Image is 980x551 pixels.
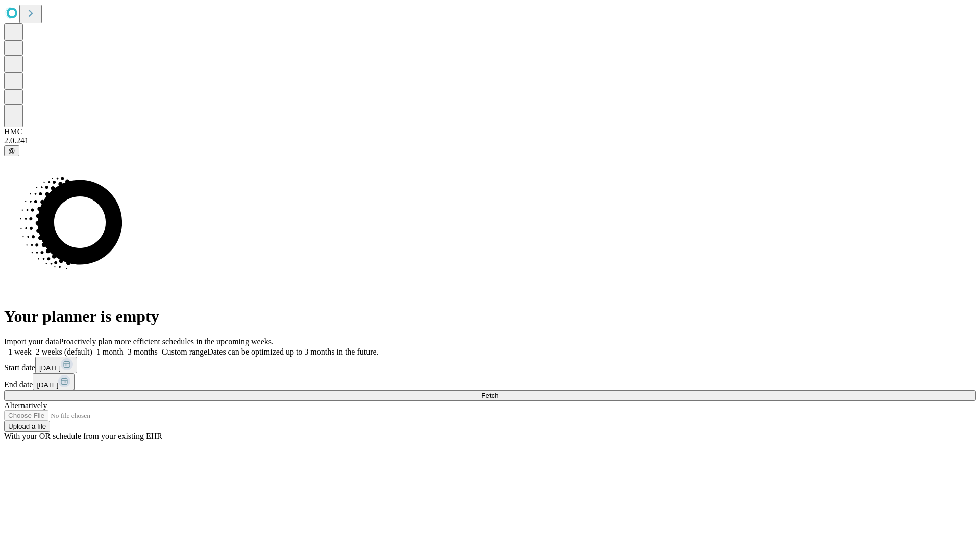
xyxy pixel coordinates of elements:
[481,392,498,399] span: Fetch
[35,357,77,373] button: [DATE]
[4,421,50,432] button: Upload a file
[4,136,976,145] div: 2.0.241
[33,373,75,390] button: [DATE]
[4,145,19,156] button: @
[4,337,59,346] span: Import your data
[4,357,976,373] div: Start date
[8,347,32,356] span: 1 week
[39,364,61,372] span: [DATE]
[4,401,47,410] span: Alternatively
[4,307,976,326] h1: Your planner is empty
[96,347,124,356] span: 1 month
[4,127,976,136] div: HMC
[8,147,15,155] span: @
[36,347,92,356] span: 2 weeks (default)
[4,432,162,440] span: With your OR schedule from your existing EHR
[128,347,158,356] span: 3 months
[162,347,207,356] span: Custom range
[59,337,274,346] span: Proactively plan more efficient schedules in the upcoming weeks.
[4,390,976,401] button: Fetch
[4,373,976,390] div: End date
[207,347,378,356] span: Dates can be optimized up to 3 months in the future.
[37,381,58,389] span: [DATE]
